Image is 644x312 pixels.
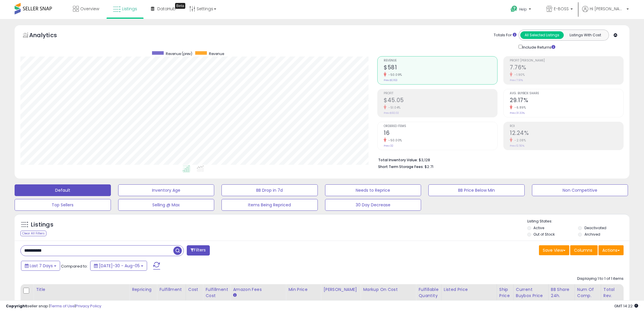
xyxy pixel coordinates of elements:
div: Ship Price [499,287,511,299]
button: Columns [570,245,598,255]
button: BB Drop in 7d [221,184,318,196]
small: -50.09% [386,73,402,77]
span: [DATE]-30 - Aug-05 [99,263,140,269]
small: Amazon Fees. [233,293,236,298]
h5: Analytics [29,31,68,41]
small: Prev: $1,163 [384,78,397,82]
div: Cost [188,287,201,293]
span: Overview [80,6,99,12]
h5: Listings [31,221,53,229]
span: ROI [510,125,623,128]
div: Fulfillable Quantity [418,287,439,299]
span: Profit [384,92,497,95]
b: Short Term Storage Fees: [378,164,424,169]
div: Title [36,287,127,293]
button: Last 7 Days [21,261,60,271]
label: Active [533,225,544,230]
button: Default [15,184,111,196]
span: 2025-08-13 14:22 GMT [614,303,638,309]
button: [DATE]-30 - Aug-05 [90,261,147,271]
small: -2.08% [512,138,526,143]
span: Revenue [209,51,224,56]
button: Listings With Cost [563,31,607,39]
span: Compared to: [61,263,88,269]
div: Tooltip anchor [175,3,185,9]
div: Current Buybox Price [516,287,546,299]
small: Prev: 12.50% [510,144,524,148]
p: Listing States: [527,219,629,224]
h2: $45.05 [384,97,497,105]
h2: 12.24% [510,130,623,138]
span: Listings [122,6,137,12]
strong: Copyright [6,303,27,309]
h2: $581 [384,64,497,72]
span: Help [519,7,527,12]
button: Selling @ Max [118,199,214,211]
div: Include Returns [514,44,562,50]
span: Revenue [384,59,497,62]
small: Prev: 32 [384,144,393,148]
div: Listed Price [444,287,494,293]
span: Revenue (prev) [166,51,192,56]
small: Prev: $92.02 [384,111,399,115]
button: Save View [539,245,569,255]
div: Repricing [132,287,154,293]
span: $2.71 [425,164,433,169]
label: Archived [584,232,600,237]
div: Num of Comp. [577,287,598,299]
small: Prev: 31.33% [510,111,525,115]
div: Markup on Cost [363,287,413,293]
div: Totals For [494,32,516,38]
span: Columns [574,247,592,253]
span: Hi [PERSON_NAME] [590,6,625,12]
button: Inventory Age [118,184,214,196]
div: Total Rev. [603,287,625,299]
h2: 16 [384,130,497,138]
small: Prev: 7.91% [510,78,523,82]
i: Get Help [510,5,518,13]
div: Fulfillment Cost [205,287,228,299]
button: 30 Day Decrease [325,199,421,211]
div: Fulfillment [159,287,183,293]
span: E-BOSS [554,6,569,12]
span: DataHub [157,6,176,12]
button: BB Price Below Min [428,184,525,196]
button: All Selected Listings [520,31,564,39]
h2: 7.76% [510,64,623,72]
li: $3,128 [378,156,619,163]
div: seller snap | | [6,304,101,309]
button: Top Sellers [15,199,111,211]
button: Actions [598,245,624,255]
span: Ordered Items [384,125,497,128]
div: Displaying 1 to 1 of 1 items [577,276,624,282]
span: Profit [PERSON_NAME] [510,59,623,62]
a: Help [506,1,537,19]
button: Needs to Reprice [325,184,421,196]
small: -1.90% [512,73,525,77]
label: Out of Stock [533,232,555,237]
small: -50.00% [386,138,402,143]
div: BB Share 24h. [551,287,572,299]
th: The percentage added to the cost of goods (COGS) that forms the calculator for Min & Max prices. [361,284,416,307]
div: [PERSON_NAME] [323,287,358,293]
div: Amazon Fees [233,287,283,293]
h2: 29.17% [510,97,623,105]
a: Hi [PERSON_NAME] [582,6,629,19]
div: Clear All Filters [20,231,46,236]
small: -6.89% [512,105,526,110]
span: Avg. Buybox Share [510,92,623,95]
button: Non Competitive [532,184,628,196]
label: Deactivated [584,225,606,230]
button: Items Being Repriced [221,199,318,211]
a: Terms of Use [50,303,75,309]
small: -51.04% [386,105,401,110]
span: Last 7 Days [30,263,53,269]
div: Min Price [288,287,318,293]
button: Filters [187,245,210,256]
b: Total Inventory Value: [378,157,418,162]
a: Privacy Policy [76,303,101,309]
